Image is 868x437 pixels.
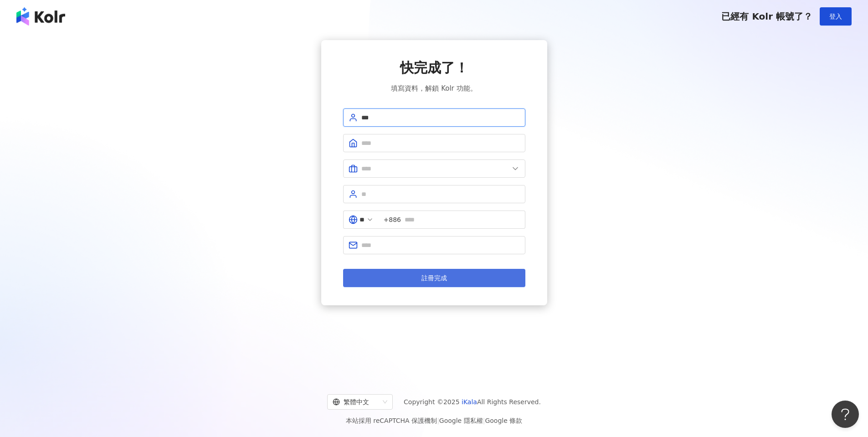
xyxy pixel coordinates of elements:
iframe: Help Scout Beacon - Open [832,401,859,428]
span: 本站採用 reCAPTCHA 保護機制 [346,415,522,426]
a: Google 條款 [485,417,522,424]
span: Copyright © 2025 All Rights Reserved. [404,396,541,407]
span: 快完成了！ [400,58,468,77]
button: 註冊完成 [343,269,525,287]
button: 登入 [820,7,852,26]
span: +886 [384,215,401,225]
span: | [437,417,439,424]
a: iKala [462,398,477,406]
span: 註冊完成 [421,274,447,282]
span: 登入 [829,13,842,20]
span: 填寫資料，解鎖 Kolr 功能。 [391,83,477,94]
span: 已經有 Kolr 帳號了？ [721,11,812,22]
a: Google 隱私權 [439,417,483,424]
span: | [483,417,485,424]
img: logo [16,7,65,26]
div: 繁體中文 [333,395,379,409]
